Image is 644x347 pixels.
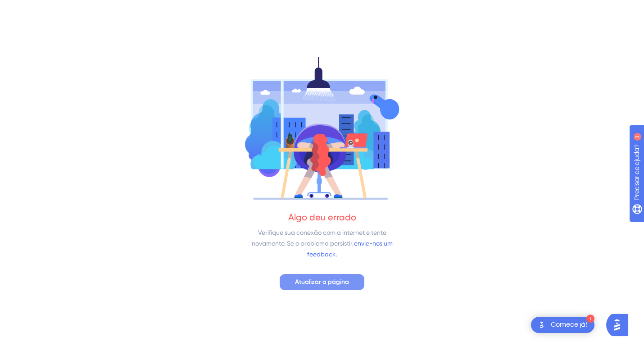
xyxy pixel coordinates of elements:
[84,5,86,10] font: 3
[288,212,356,223] font: Algo deu errado
[280,274,364,290] button: Atualizar a página
[295,278,349,286] font: Atualizar a página
[21,4,77,11] font: Precisar de ajuda?
[531,317,594,333] div: Abra a lista de verificação Comece!, módulos restantes: 1
[252,229,386,247] font: Verifique sua conexão com a internet e tente novamente. Se o problema persistir,
[551,321,587,328] font: Comece já!
[606,311,633,338] iframe: Iniciador do Assistente de IA do UserGuiding
[589,316,592,321] font: 1
[536,320,547,330] img: imagem-do-lançador-texto-alternativo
